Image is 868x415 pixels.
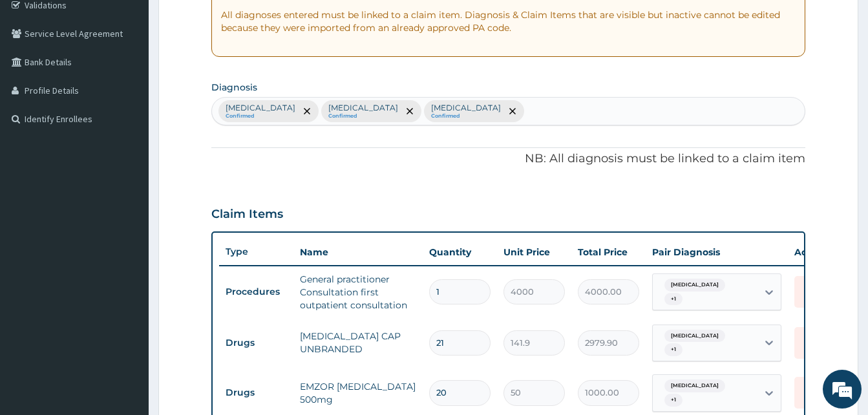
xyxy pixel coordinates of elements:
[497,239,571,265] th: Unit Price
[293,374,423,412] td: EMZOR [MEDICAL_DATA] 500mg
[507,105,518,117] span: remove selection option
[423,239,497,265] th: Quantity
[293,239,423,265] th: Name
[219,381,293,405] td: Drugs
[24,65,52,97] img: d_794563401_company_1708531726252_794563401
[571,239,646,265] th: Total Price
[664,343,683,356] span: + 1
[431,113,501,120] small: Confirmed
[219,331,293,355] td: Drugs
[664,379,725,392] span: [MEDICAL_DATA]
[226,113,295,120] small: Confirmed
[404,105,416,117] span: remove selection option
[211,207,283,222] h3: Claim Items
[212,6,243,37] div: Minimize live chat window
[226,103,295,113] p: [MEDICAL_DATA]
[328,103,398,113] p: [MEDICAL_DATA]
[431,103,501,113] p: [MEDICAL_DATA]
[219,280,293,304] td: Procedures
[293,266,423,318] td: General practitioner Consultation first outpatient consultation
[664,330,725,343] span: [MEDICAL_DATA]
[219,240,293,264] th: Type
[328,113,398,120] small: Confirmed
[211,81,257,94] label: Diagnosis
[664,394,683,407] span: + 1
[6,277,246,323] textarea: Type your message and hit 'Enter'
[664,293,683,306] span: + 1
[293,323,423,362] td: [MEDICAL_DATA] CAP UNBRANDED
[67,72,217,89] div: Chat with us now
[301,105,313,117] span: remove selection option
[221,8,796,34] p: All diagnoses entered must be linked to a claim item. Diagnosis & Claim Items that are visible bu...
[788,239,852,265] th: Actions
[75,125,178,255] span: We're online!
[211,151,805,167] p: NB: All diagnosis must be linked to a claim item
[646,239,788,265] th: Pair Diagnosis
[664,279,725,292] span: [MEDICAL_DATA]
